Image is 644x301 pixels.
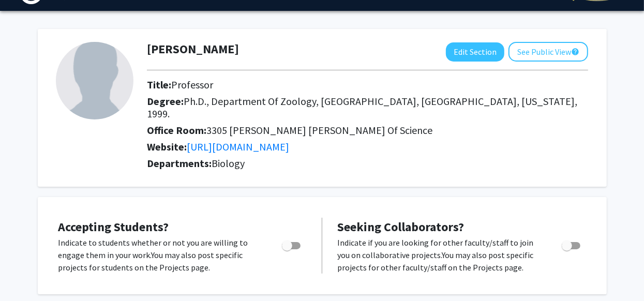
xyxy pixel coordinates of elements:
div: Toggle [558,236,586,252]
h2: Office Room: [147,124,588,137]
span: Professor [171,78,213,91]
iframe: Chat [8,254,44,293]
span: Accepting Students? [58,219,169,235]
button: See Public View [508,42,588,62]
a: Opens in a new tab [187,140,289,153]
img: Profile Picture [56,42,133,119]
h1: [PERSON_NAME] [147,42,239,57]
h2: Website: [147,141,588,153]
h2: Title: [147,79,588,91]
span: 3305 [PERSON_NAME] [PERSON_NAME] Of Science [206,124,432,137]
div: Toggle [278,236,306,252]
p: Indicate to students whether or not you are willing to engage them in your work. You may also pos... [58,236,262,274]
h2: Departments: [139,157,596,170]
mat-icon: help [571,46,579,58]
button: Edit Section [446,42,504,62]
span: Biology [212,157,245,170]
span: Ph.D., Department Of Zoology, [GEOGRAPHIC_DATA], [GEOGRAPHIC_DATA], [US_STATE], 1999. [147,95,577,120]
p: Indicate if you are looking for other faculty/staff to join you on collaborative projects. You ma... [338,236,542,274]
h2: Degree: [147,95,588,120]
span: Seeking Collaborators? [338,219,465,235]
